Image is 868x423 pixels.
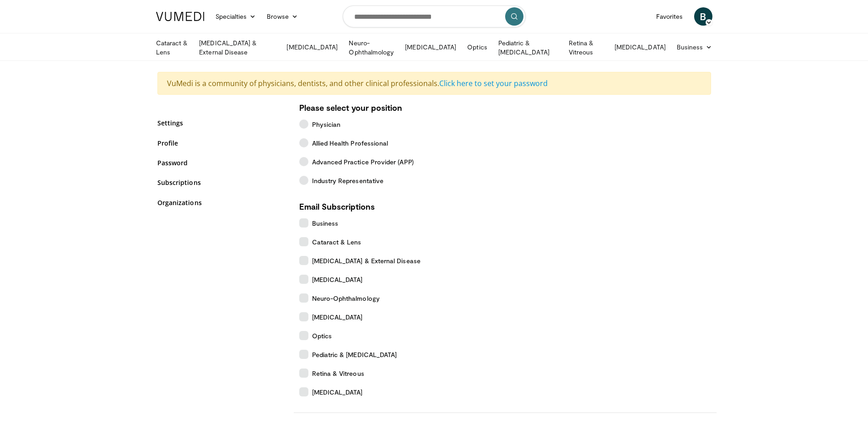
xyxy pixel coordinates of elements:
a: Subscriptions [157,178,286,187]
a: [MEDICAL_DATA] [281,38,343,56]
strong: Please select your position [299,103,402,113]
input: Search topics, interventions [343,5,526,27]
a: Retina & Vitreous [563,38,609,57]
span: Allied Health Professional [312,138,388,148]
span: [MEDICAL_DATA] & External Disease [312,256,421,266]
a: Business [671,38,718,56]
a: Browse [261,7,303,26]
div: VuMedi is a community of physicians, dentists, and other clinical professionals. [157,72,711,95]
a: Settings [157,118,286,128]
a: Neuro-Ophthalmology [343,38,399,57]
span: Advanced Practice Provider (APP) [312,157,414,167]
strong: Email Subscriptions [299,201,375,211]
span: Business [312,218,339,228]
a: Click here to set your password [439,78,548,88]
a: Optics [462,38,492,56]
span: Optics [312,331,332,341]
a: Organizations [157,198,286,207]
span: [MEDICAL_DATA] [312,312,363,322]
a: [MEDICAL_DATA] [609,38,671,56]
span: Physician [312,119,341,129]
a: Profile [157,138,286,148]
span: [MEDICAL_DATA] [312,387,363,397]
a: Password [157,158,286,168]
span: Cataract & Lens [312,237,361,247]
span: Neuro-Ophthalmology [312,293,380,303]
a: [MEDICAL_DATA] [399,38,462,56]
span: Retina & Vitreous [312,369,364,378]
a: [MEDICAL_DATA] & External Disease [194,38,281,57]
span: [MEDICAL_DATA] [312,275,363,284]
a: Cataract & Lens [151,38,194,57]
a: Pediatric & [MEDICAL_DATA] [493,38,563,57]
a: B [694,7,712,26]
a: Favorites [651,7,689,26]
img: VuMedi Logo [156,12,205,21]
span: Industry Representative [312,176,384,185]
span: Pediatric & [MEDICAL_DATA] [312,350,397,359]
a: Specialties [210,7,262,26]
